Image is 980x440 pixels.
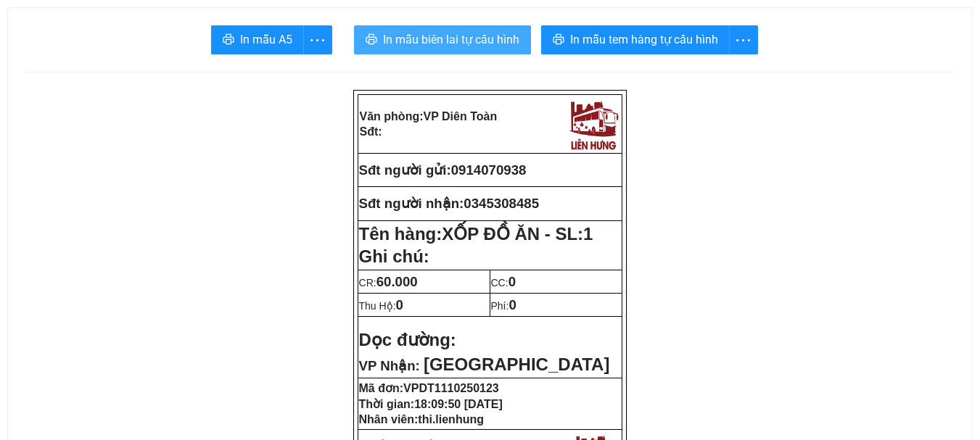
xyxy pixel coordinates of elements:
[451,162,527,178] span: 0914070938
[464,196,539,211] span: 0345308485
[442,224,593,244] span: XỐP ĐỒ ĂN - SL:
[359,224,593,244] strong: Tên hàng:
[211,25,304,54] button: printerIn mẫu A5
[570,30,718,49] span: In mẫu tem hàng tự cấu hình
[553,33,564,47] span: printer
[396,297,403,312] span: 0
[359,300,403,312] span: Thu Hộ:
[359,196,464,211] strong: Sđt người nhận:
[424,354,609,374] span: [GEOGRAPHIC_DATA]
[566,96,621,151] img: logo
[414,398,503,410] span: 18:09:50 [DATE]
[359,413,484,426] strong: Nhân viên:
[508,274,516,289] span: 0
[359,277,418,289] span: CR:
[359,358,420,373] span: VP Nhận:
[360,125,382,138] strong: Sđt:
[303,25,332,54] button: more
[359,382,499,394] strong: Mã đơn:
[730,31,757,49] span: more
[418,413,484,426] span: thi.lienhung
[491,277,516,289] span: CC:
[304,31,332,49] span: more
[359,398,503,410] strong: Thời gian:
[354,25,531,54] button: printerIn mẫu biên lai tự cấu hình
[376,274,418,289] span: 60.000
[366,33,377,47] span: printer
[383,30,519,49] span: In mẫu biên lai tự cấu hình
[508,297,516,312] span: 0
[424,110,498,123] span: VP Diên Toàn
[360,110,498,123] strong: Văn phòng:
[359,162,451,178] strong: Sđt người gửi:
[223,33,234,47] span: printer
[729,25,758,54] button: more
[359,246,429,266] span: Ghi chú:
[240,30,292,49] span: In mẫu A5
[541,25,730,54] button: printerIn mẫu tem hàng tự cấu hình
[359,330,456,349] strong: Dọc đường:
[403,382,499,394] span: VPDT1110250123
[491,300,516,312] span: Phí:
[583,224,593,244] span: 1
